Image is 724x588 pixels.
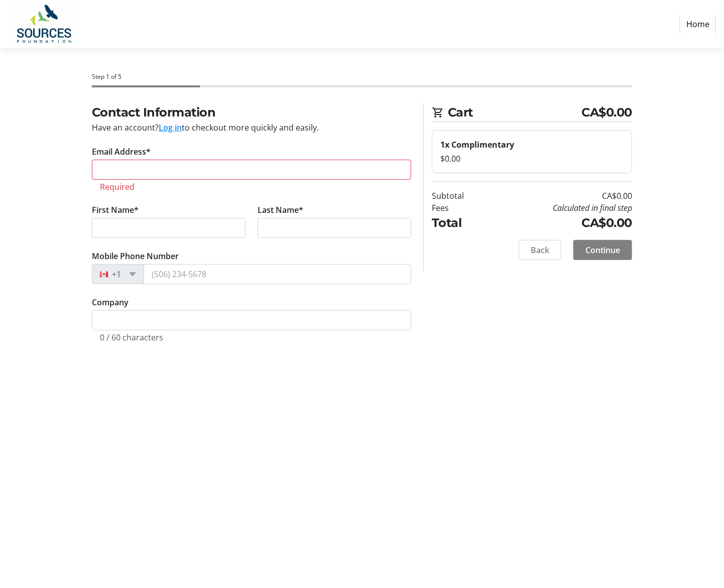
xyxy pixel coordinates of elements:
tr-error: Required [100,182,403,192]
span: CA$0.00 [582,103,633,122]
button: Back [519,240,561,260]
label: Last Name* [258,204,303,216]
label: Email Address* [92,146,151,158]
img: Sources Foundation's Logo [8,4,79,44]
label: Mobile Phone Number [92,250,179,262]
label: Company [92,296,129,308]
span: Continue [585,244,620,256]
button: Continue [573,240,632,260]
td: CA$0.00 [490,214,632,232]
input: (506) 234-5678 [144,264,411,284]
td: Fees [432,202,490,214]
label: First Name* [92,204,139,216]
td: Total [432,214,490,232]
button: Log in [159,122,182,134]
div: $0.00 [440,153,624,165]
h2: Contact Information [92,103,411,122]
div: Step 1 of 5 [92,72,632,81]
tr-character-limit: 0 / 60 characters [100,332,163,343]
td: CA$0.00 [490,190,632,202]
td: Calculated in final step [490,202,632,214]
span: Cart [448,103,582,122]
span: Back [531,244,549,256]
a: Home [680,15,716,34]
td: Subtotal [432,190,490,202]
div: Have an account? to checkout more quickly and easily. [92,122,411,134]
strong: 1x Complimentary [440,139,514,150]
